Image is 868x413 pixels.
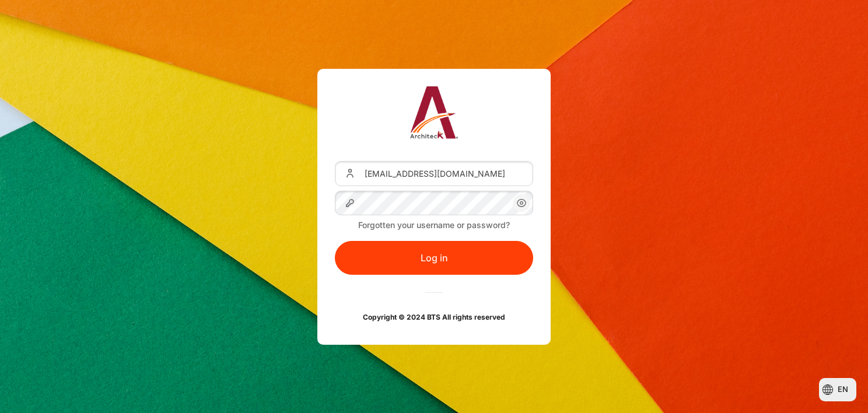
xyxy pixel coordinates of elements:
button: Log in [335,241,533,275]
span: en [838,384,848,395]
a: Architeck [410,86,459,143]
input: Username or Email Address [335,161,533,185]
img: Architeck [410,86,459,139]
a: Forgotten your username or password? [358,220,510,230]
strong: Copyright © 2024 BTS All rights reserved [363,313,505,321]
button: Languages [819,378,856,401]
